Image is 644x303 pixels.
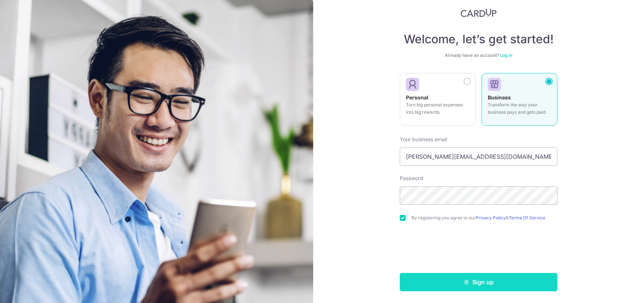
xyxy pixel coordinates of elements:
a: Privacy Policy [476,215,506,220]
p: Transform the way your business pays and gets paid. [488,101,551,116]
img: CardUp Logo [461,8,497,17]
label: Your business email [400,136,447,143]
p: Turn big personal expenses into big rewards. [406,101,469,116]
input: Enter your Email [400,147,557,166]
iframe: To enrich screen reader interactions, please activate Accessibility in Grammarly extension settings [423,236,534,264]
a: Log in [500,52,512,58]
button: Sign up [400,273,557,291]
a: Business Transform the way your business pays and gets paid. [482,73,557,130]
a: Terms Of Service [509,215,545,220]
strong: Personal [406,94,428,101]
a: Personal Turn big personal expenses into big rewards. [400,73,476,130]
label: By registering you agree to our & [411,215,557,221]
div: Already have an account? [400,52,557,58]
strong: Business [488,94,511,101]
h4: Welcome, let’s get started! [400,32,557,47]
label: Password [400,175,423,182]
